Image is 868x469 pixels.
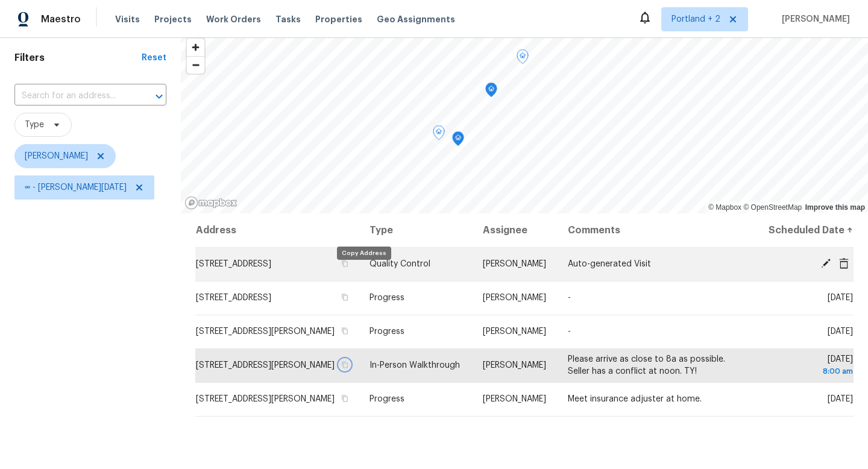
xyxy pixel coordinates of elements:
th: Type [360,213,473,247]
span: Projects [154,13,192,25]
span: [PERSON_NAME] [777,13,850,25]
div: Reset [142,52,166,64]
span: Portland + 2 [671,13,720,25]
span: [DATE] [828,395,853,403]
span: [STREET_ADDRESS] [196,260,271,268]
span: Quality Control [370,260,430,268]
button: Copy Address [339,292,350,303]
a: Improve this map [805,203,865,212]
span: Please arrive as close to 8a as possible. Seller has a conflict at noon. TY! [568,355,725,376]
a: Mapbox homepage [184,196,237,210]
a: Mapbox [708,203,741,212]
h1: Filters [14,52,142,64]
span: Properties [315,13,362,25]
button: Copy Address [339,359,350,370]
div: Map marker [517,49,529,68]
span: Type [25,119,44,131]
span: Visits [115,13,140,25]
button: Zoom out [187,56,204,74]
span: [STREET_ADDRESS][PERSON_NAME] [196,395,335,403]
span: ∞ - [PERSON_NAME][DATE] [25,181,127,194]
span: [STREET_ADDRESS] [196,294,271,302]
span: Zoom out [187,57,204,74]
span: Geo Assignments [377,13,455,25]
span: [PERSON_NAME] [25,150,88,162]
span: [PERSON_NAME] [483,327,546,336]
span: [STREET_ADDRESS][PERSON_NAME] [196,327,335,336]
th: Address [195,213,360,247]
a: OpenStreetMap [743,203,802,212]
span: [DATE] [828,294,853,302]
th: Scheduled Date ↑ [756,213,854,247]
span: Auto-generated Visit [568,260,651,268]
button: Zoom in [187,39,204,56]
span: Maestro [41,13,81,25]
span: [PERSON_NAME] [483,260,546,268]
span: Edit [817,258,835,269]
span: - [568,294,571,302]
button: Open [151,88,168,105]
span: - [568,327,571,336]
span: Work Orders [206,13,261,25]
div: Map marker [433,125,445,144]
span: Cancel [835,258,853,269]
span: [PERSON_NAME] [483,294,546,302]
span: [DATE] [828,327,853,336]
span: Progress [370,327,404,336]
th: Assignee [473,213,558,247]
th: Comments [558,213,756,247]
input: Search for an address... [14,87,133,105]
div: Map marker [485,83,497,101]
span: [PERSON_NAME] [483,361,546,370]
div: 8:00 am [766,365,853,377]
span: Meet insurance adjuster at home. [568,395,702,403]
span: Progress [370,294,404,302]
span: Progress [370,395,404,403]
div: Map marker [452,131,464,150]
span: Tasks [275,15,301,24]
span: [STREET_ADDRESS][PERSON_NAME] [196,361,335,370]
span: [DATE] [766,355,853,377]
span: [PERSON_NAME] [483,395,546,403]
span: In-Person Walkthrough [370,361,460,370]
